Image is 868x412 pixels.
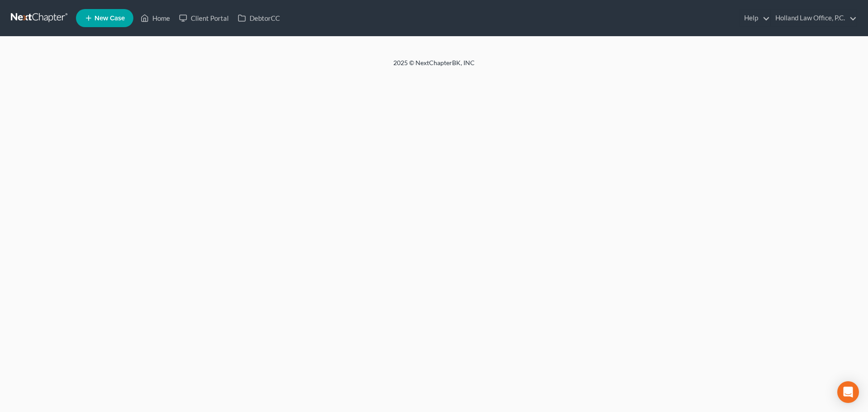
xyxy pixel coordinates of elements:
new-legal-case-button: New Case [76,9,133,27]
a: Client Portal [175,10,233,26]
a: Holland Law Office, P.C. [771,10,857,26]
div: 2025 © NextChapterBK, INC [176,58,692,75]
a: Help [740,10,770,26]
a: DebtorCC [233,10,284,26]
div: Open Intercom Messenger [837,381,859,403]
a: Home [136,10,175,26]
